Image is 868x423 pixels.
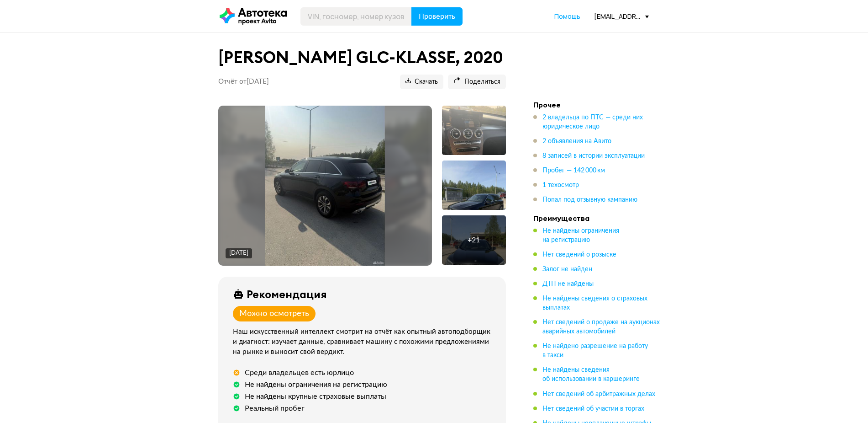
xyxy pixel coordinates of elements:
[218,77,269,86] p: Отчёт от [DATE]
[542,266,592,273] span: Залог не найден
[405,78,438,86] span: Скачать
[245,380,387,389] div: Не найдены ограничения на регистрацию
[542,228,619,243] span: Не найдены ограничения на регистрацию
[542,167,605,174] span: Пробег — 142 000 км
[554,12,580,21] a: Помощь
[247,288,327,300] div: Рекомендация
[542,391,655,397] span: Нет сведений об арбитражных делах
[300,7,412,26] input: VIN, госномер, номер кузова
[411,7,463,26] button: Проверить
[265,106,385,266] img: Main car
[229,249,248,257] div: [DATE]
[542,343,648,359] span: Не найдено разрешение на работу в такси
[453,78,500,86] span: Поделиться
[542,182,579,188] span: 1 техосмотр
[554,12,580,21] span: Помощь
[542,138,611,145] span: 2 объявления на Авито
[239,309,309,319] div: Можно осмотреть
[542,367,640,382] span: Не найдены сведения об использовании в каршеринге
[245,392,386,401] div: Не найдены крупные страховые выплаты
[468,236,480,245] div: + 21
[542,153,645,159] span: 8 записей в истории эксплуатации
[400,75,443,89] button: Скачать
[218,48,506,67] h1: [PERSON_NAME] GLC-KLASSE, 2020
[245,368,354,377] div: Среди владельцев есть юрлицо
[533,100,661,109] h4: Прочее
[542,114,643,130] span: 2 владельца по ПТС — среди них юридическое лицо
[542,406,644,412] span: Нет сведений об участии в торгах
[542,281,594,287] span: ДТП не найдены
[233,327,495,357] div: Наш искусственный интеллект смотрит на отчёт как опытный автоподборщик и диагност: изучает данные...
[594,12,649,21] div: [EMAIL_ADDRESS][DOMAIN_NAME]
[245,404,305,413] div: Реальный пробег
[542,252,616,258] span: Нет сведений о розыске
[533,214,661,223] h4: Преимущества
[419,13,455,20] span: Проверить
[542,197,637,203] span: Попал под отзывную кампанию
[448,75,506,89] button: Поделиться
[542,295,647,311] span: Не найдены сведения о страховых выплатах
[542,319,660,335] span: Нет сведений о продаже на аукционах аварийных автомобилей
